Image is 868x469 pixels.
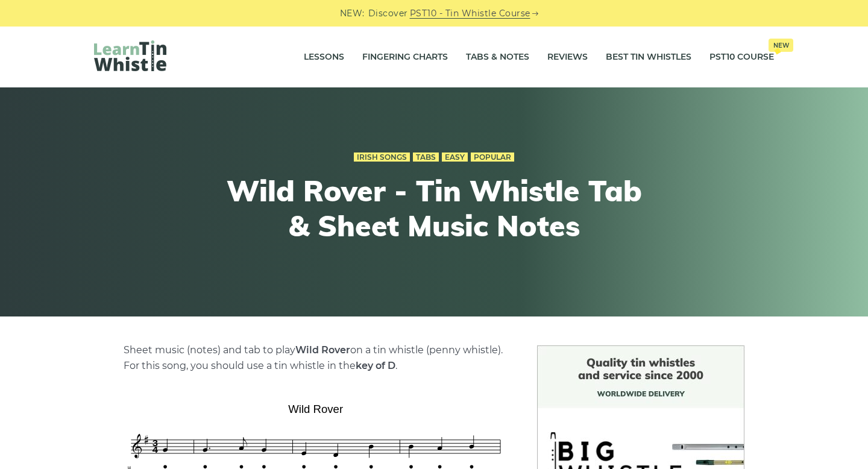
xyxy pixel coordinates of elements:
a: Tabs [413,153,439,162]
a: Fingering Charts [362,42,448,72]
img: LearnTinWhistle.com [94,40,166,71]
a: Best Tin Whistles [606,42,691,72]
a: Reviews [547,42,588,72]
a: PST10 CourseNew [709,42,774,72]
a: Tabs & Notes [466,42,529,72]
strong: key of D [356,360,395,371]
span: New [769,39,793,52]
a: Easy [442,153,468,162]
a: Popular [471,153,514,162]
h1: Wild Rover - Tin Whistle Tab & Sheet Music Notes [212,174,656,243]
p: Sheet music (notes) and tab to play on a tin whistle (penny whistle). For this song, you should u... [124,342,508,374]
a: Irish Songs [354,153,410,162]
a: Lessons [304,42,344,72]
strong: Wild Rover [295,344,350,356]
